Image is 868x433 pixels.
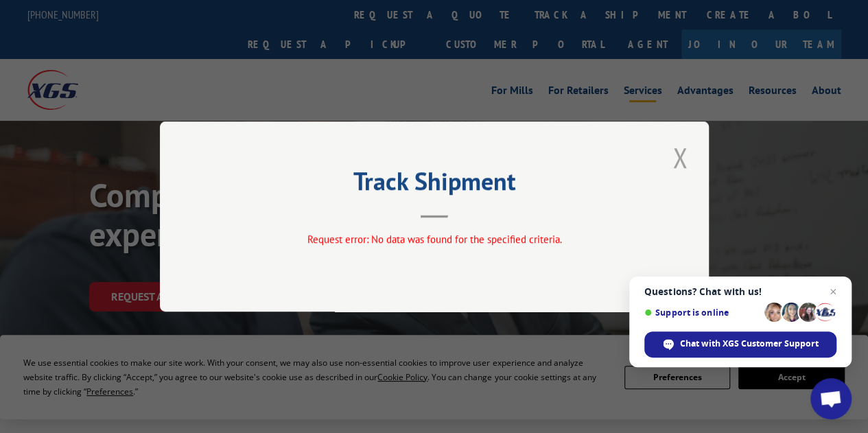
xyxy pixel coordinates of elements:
span: Chat with XGS Customer Support [644,331,836,358]
span: Chat with XGS Customer Support [680,338,819,350]
span: Request error: No data was found for the specified criteria. [307,233,561,246]
h2: Track Shipment [228,172,640,198]
span: Questions? Chat with us! [644,286,836,297]
button: Close modal [668,139,692,176]
span: Support is online [644,307,760,318]
a: Open chat [810,378,852,419]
